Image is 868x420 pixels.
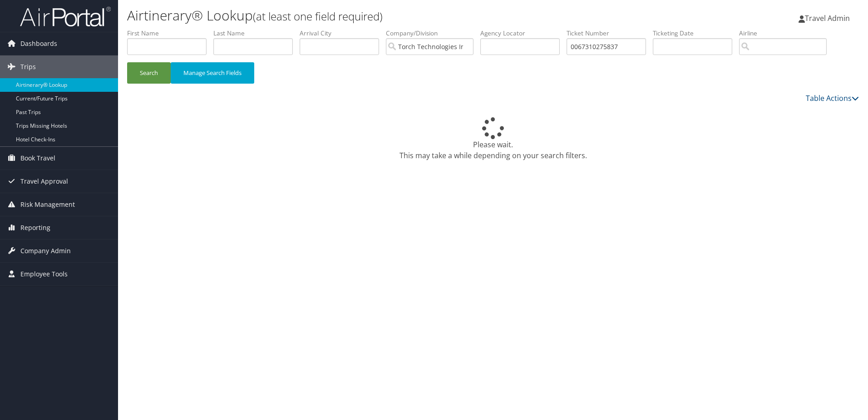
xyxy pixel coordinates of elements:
[20,55,36,78] span: Trips
[806,93,859,103] a: Table Actions
[386,29,480,38] label: Company/Division
[20,147,55,170] span: Book Travel
[20,216,50,239] span: Reporting
[20,170,68,193] span: Travel Approval
[20,32,57,55] span: Dashboards
[171,62,254,84] button: Manage Search Fields
[127,6,615,25] h1: Airtinerary® Lookup
[567,29,653,38] label: Ticket Number
[127,117,859,161] div: Please wait. This may take a while depending on your search filters.
[20,6,111,27] img: airportal-logo.png
[213,29,300,38] label: Last Name
[127,62,171,84] button: Search
[253,9,383,24] small: (at least one field required)
[20,193,75,216] span: Risk Management
[480,29,567,38] label: Agency Locator
[799,5,859,32] a: Travel Admin
[805,13,850,23] span: Travel Admin
[20,240,71,262] span: Company Admin
[20,263,68,285] span: Employee Tools
[653,29,739,38] label: Ticketing Date
[739,29,833,38] label: Airline
[127,29,213,38] label: First Name
[300,29,386,38] label: Arrival City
